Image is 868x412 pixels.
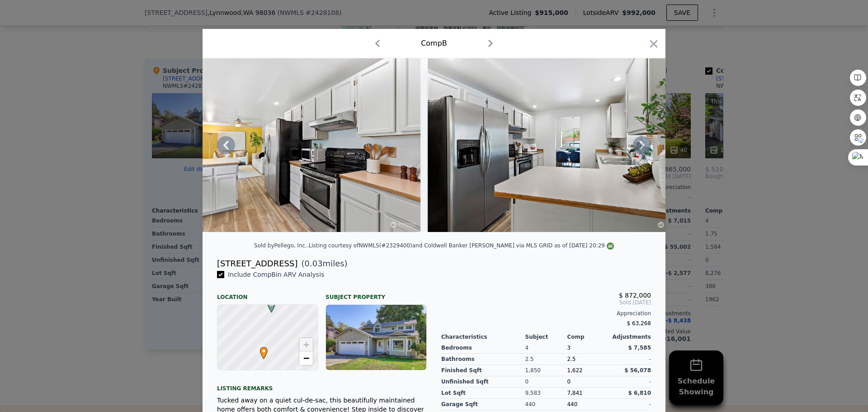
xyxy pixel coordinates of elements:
[265,300,271,306] div: B
[325,286,427,301] div: Subject Property
[525,399,567,410] div: 440
[624,367,651,374] span: $ 56,078
[628,345,651,351] span: $ 7,585
[441,388,525,399] div: Lot Sqft
[567,345,571,351] span: 3
[441,299,651,306] span: Sold [DATE]
[428,58,688,232] img: Property Img
[224,271,328,278] span: Include Comp B in ARV Analysis
[567,390,582,396] span: 7,841
[609,376,651,388] div: -
[628,390,651,396] span: $ 6,810
[217,257,297,270] div: [STREET_ADDRESS]
[258,344,270,358] span: •
[217,286,318,301] div: Location
[441,354,525,365] div: Bathrooms
[441,365,525,376] div: Finished Sqft
[305,259,323,268] span: 0.03
[299,351,313,365] a: Zoom out
[303,339,309,350] span: +
[254,242,309,249] div: Sold by Pellego, Inc. .
[525,388,567,399] div: 9,583
[441,333,525,341] div: Characteristics
[609,333,651,341] div: Adjustments
[299,338,313,351] a: Zoom in
[421,38,447,49] div: Comp B
[567,379,571,385] span: 0
[441,310,651,317] div: Appreciation
[525,342,567,354] div: 4
[607,242,614,250] img: NWMLS Logo
[441,342,525,354] div: Bedrooms
[567,333,609,341] div: Comp
[441,376,525,388] div: Unfinished Sqft
[567,354,609,365] div: 2.5
[217,378,427,392] div: Listing remarks
[525,333,567,341] div: Subject
[567,401,577,407] span: 440
[627,320,651,327] span: $ 63,268
[297,257,347,270] span: ( miles)
[525,354,567,365] div: 2.5
[609,399,651,410] div: -
[567,367,582,374] span: 1,622
[309,242,614,249] div: Listing courtesy of NWMLS (#2329400) and Coldwell Banker [PERSON_NAME] via MLS GRID as of [DATE] ...
[525,376,567,388] div: 0
[258,347,263,352] div: •
[441,399,525,410] div: Garage Sqft
[525,365,567,376] div: 1,850
[160,58,420,232] img: Property Img
[609,354,651,365] div: -
[303,352,309,364] span: −
[619,292,651,299] span: $ 872,000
